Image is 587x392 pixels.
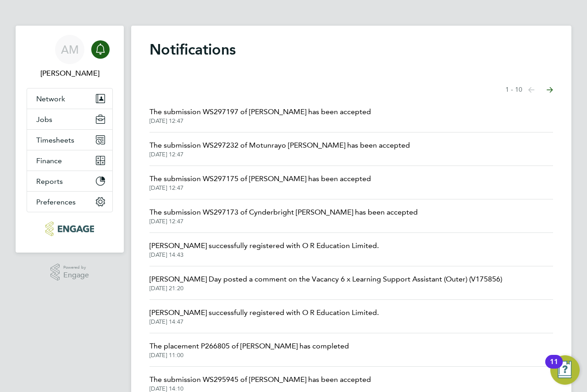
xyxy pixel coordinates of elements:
span: The submission WS297197 of [PERSON_NAME] has been accepted [150,106,371,117]
a: The submission WS297173 of Cynderbright [PERSON_NAME] has been accepted[DATE] 12:47 [150,207,418,225]
button: Finance [27,150,112,171]
span: Preferences [36,198,76,206]
button: Reports [27,171,112,191]
a: The submission WS297197 of [PERSON_NAME] has been accepted[DATE] 12:47 [150,106,371,125]
span: Network [36,94,65,103]
span: Reports [36,177,63,186]
span: Engage [63,271,89,279]
span: [DATE] 12:47 [150,117,371,125]
button: Open Resource Center, 11 new notifications [550,355,580,385]
span: Finance [36,156,62,165]
span: The submission WS297232 of Motunrayo [PERSON_NAME] has been accepted [150,140,410,151]
a: The submission WS297175 of [PERSON_NAME] has been accepted[DATE] 12:47 [150,173,371,192]
a: AM[PERSON_NAME] [27,35,113,79]
span: [PERSON_NAME] successfully registered with O R Education Limited. [150,240,379,251]
span: AM [61,44,79,55]
span: [PERSON_NAME] successfully registered with O R Education Limited. [150,307,379,318]
span: [DATE] 11:00 [150,352,349,359]
div: 11 [550,362,558,374]
span: [DATE] 12:47 [150,184,371,192]
span: [PERSON_NAME] Day posted a comment on the Vacancy 6 x Learning Support Assistant (Outer) (V175856) [150,274,502,285]
button: Preferences [27,192,112,212]
a: [PERSON_NAME] successfully registered with O R Education Limited.[DATE] 14:47 [150,307,379,326]
span: [DATE] 12:47 [150,218,418,225]
button: Jobs [27,109,112,129]
button: Network [27,88,112,109]
span: Powered by [63,264,89,271]
span: [DATE] 12:47 [150,151,410,158]
span: 1 - 10 [505,85,522,94]
span: The submission WS295945 of [PERSON_NAME] has been accepted [150,374,371,385]
a: Powered byEngage [50,264,89,281]
span: [DATE] 21:20 [150,285,502,292]
span: The submission WS297173 of Cynderbright [PERSON_NAME] has been accepted [150,207,418,218]
a: Go to home page [27,221,113,236]
h1: Notifications [150,40,553,59]
button: Timesheets [27,130,112,150]
a: The submission WS297232 of Motunrayo [PERSON_NAME] has been accepted[DATE] 12:47 [150,140,410,158]
span: Jobs [36,115,52,124]
span: Andrew Murphy [27,68,113,79]
a: [PERSON_NAME] Day posted a comment on the Vacancy 6 x Learning Support Assistant (Outer) (V175856... [150,274,502,292]
span: [DATE] 14:47 [150,318,379,326]
nav: Select page of notifications list [505,81,553,99]
a: [PERSON_NAME] successfully registered with O R Education Limited.[DATE] 14:43 [150,240,379,259]
span: The placement P266805 of [PERSON_NAME] has completed [150,341,349,352]
span: The submission WS297175 of [PERSON_NAME] has been accepted [150,173,371,184]
img: axcis-logo-retina.png [45,221,94,236]
nav: Main navigation [16,26,124,253]
a: The placement P266805 of [PERSON_NAME] has completed[DATE] 11:00 [150,341,349,359]
span: Timesheets [36,136,74,144]
span: [DATE] 14:43 [150,251,379,259]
